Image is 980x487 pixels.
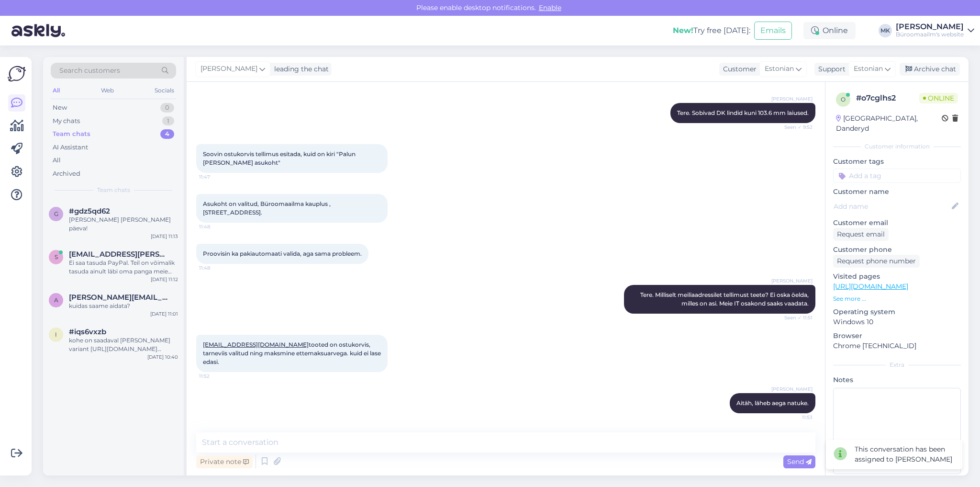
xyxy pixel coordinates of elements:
div: Web [99,84,116,97]
p: Customer name [833,187,961,197]
span: sue.bryan@gmail.com [69,250,168,259]
div: 1 [162,116,174,126]
span: i [55,331,57,338]
span: Seen ✓ 9:52 [777,124,813,131]
div: [DATE] 11:12 [151,276,178,283]
div: All [53,156,61,165]
span: Asukoht on valitud, Büroomaailma kauplus , [STREET_ADDRESS]. [203,200,332,216]
div: Try free [DATE]: [673,25,750,36]
span: 11:52 [199,373,235,380]
span: Send [787,457,812,466]
div: My chats [53,116,80,126]
p: Customer phone [833,245,961,255]
span: s [55,253,58,260]
div: Customer [719,64,757,74]
a: [PERSON_NAME]Büroomaailm's website [896,23,974,38]
span: #gdz5qd62 [69,207,110,215]
span: 11:53 [777,414,813,421]
div: 0 [160,103,174,113]
div: Ei saa tasuda PayPal. Teil on võimalik tasuda ainult läbi oma panga meie arvelduskontole, mille a... [69,259,178,276]
span: Estonian [765,64,794,74]
div: Team chats [53,129,90,139]
div: Socials [153,84,176,97]
span: Estonian [854,64,883,74]
div: This conversation has been assigned to [PERSON_NAME] [855,444,955,464]
div: Request phone number [833,255,920,268]
div: leading the chat [270,64,329,74]
div: [GEOGRAPHIC_DATA], Danderyd [836,113,942,134]
input: Add a tag [833,169,961,183]
span: 11:48 [199,264,235,272]
span: #iqs6vxzb [69,328,106,336]
div: [PERSON_NAME] [896,23,964,31]
div: AI Assistant [53,143,88,152]
p: See more ... [833,294,961,303]
p: Windows 10 [833,317,961,327]
div: Extra [833,361,961,369]
div: Büroomaailm's website [896,31,964,38]
a: [URL][DOMAIN_NAME] [833,282,908,291]
div: kohe on saadaval [PERSON_NAME] variant [URL][DOMAIN_NAME][PERSON_NAME] [69,336,178,353]
div: New [53,103,67,113]
button: Emails [754,22,792,40]
div: Online [803,22,856,39]
span: tooted on ostukorvis, tarneviis valitud ning maksmine ettemaksuarvega. kuid ei lase edasi. [203,341,382,365]
span: Online [919,93,958,103]
span: Search customers [59,66,120,76]
span: [PERSON_NAME] [771,95,813,102]
a: [EMAIL_ADDRESS][DOMAIN_NAME] [203,341,309,348]
div: [DATE] 10:40 [147,353,178,361]
span: Soovin ostukorvis tellimus esitada, kuid on kiri "Palun [PERSON_NAME] asukoht" [203,150,357,166]
span: anne@isk-refleks.ee [69,293,168,302]
b: New! [673,26,693,35]
p: Customer tags [833,157,961,167]
span: [PERSON_NAME] [771,385,813,393]
span: 11:48 [199,223,235,230]
input: Add name [834,201,950,212]
div: Archived [53,169,80,179]
p: Visited pages [833,272,961,282]
div: [DATE] 11:13 [151,233,178,240]
span: Tere. Milliselt meiliaadressilet tellimust teete? Ei oska öelda, milles on asi. Meie IT osakond s... [640,291,812,307]
span: [PERSON_NAME] [200,64,257,74]
div: Request email [833,228,889,241]
span: Enable [536,3,564,12]
div: kuidas saame aidata? [69,302,178,310]
div: 4 [160,129,174,139]
span: a [54,296,58,304]
div: Support [814,64,846,74]
div: All [51,84,62,97]
div: [DATE] 11:01 [150,310,178,317]
div: [PERSON_NAME] [PERSON_NAME] päeva! [69,215,178,233]
span: Team chats [97,186,130,194]
div: Private note [196,455,253,468]
span: Seen ✓ 11:51 [777,314,813,321]
p: Chrome [TECHNICAL_ID] [833,341,961,351]
span: o [841,96,846,103]
div: MK [879,24,892,37]
span: g [54,210,58,217]
p: Customer email [833,218,961,228]
img: Askly Logo [8,65,26,83]
div: Archive chat [900,63,960,76]
p: Browser [833,331,961,341]
p: Notes [833,375,961,385]
span: Proovisin ka pakiautomaati valida, aga sama probleem. [203,250,362,257]
div: Customer information [833,142,961,151]
span: [PERSON_NAME] [771,277,813,284]
span: Tere. Sobivad DK lindid kuni 103.6 mm laiused. [677,109,809,116]
span: Aitäh, läheb aega natuke. [736,399,809,407]
p: Operating system [833,307,961,317]
div: # o7cglhs2 [856,92,919,104]
span: 11:47 [199,173,235,181]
